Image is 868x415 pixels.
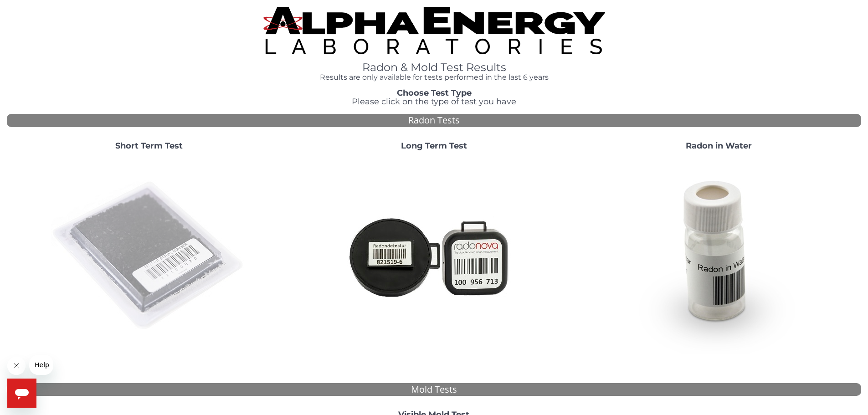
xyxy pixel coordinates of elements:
img: RadoninWater.jpg [621,158,817,354]
iframe: Message from company [29,355,53,375]
h4: Results are only available for tests performed in the last 6 years [263,73,605,82]
strong: Choose Test Type [397,88,472,98]
div: Radon Tests [7,114,861,127]
strong: Short Term Test [115,141,183,151]
strong: Long Term Test [401,141,467,151]
span: Please click on the type of test you have [352,97,516,107]
img: Radtrak2vsRadtrak3.jpg [336,158,532,354]
div: Mold Tests [7,383,861,396]
iframe: Button to launch messaging window [7,379,36,408]
img: TightCrop.jpg [263,7,605,54]
img: ShortTerm.jpg [51,158,247,354]
strong: Radon in Water [686,141,752,151]
iframe: Close message [7,357,26,375]
h1: Radon & Mold Test Results [263,61,605,73]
